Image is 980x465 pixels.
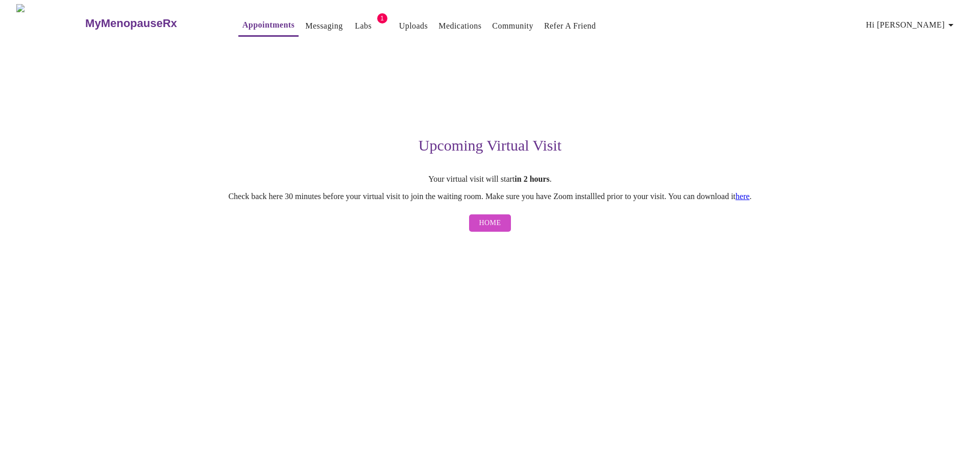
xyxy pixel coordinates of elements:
[242,18,295,32] a: Appointments
[305,19,342,33] a: Messaging
[347,16,380,36] button: Labs
[540,16,600,36] button: Refer a Friend
[377,13,387,23] span: 1
[301,16,347,36] button: Messaging
[434,16,485,36] button: Medications
[866,18,957,32] span: Hi [PERSON_NAME]
[467,209,514,237] a: Home
[84,6,218,41] a: MyMenopauseRx
[395,16,432,36] button: Uploads
[355,19,372,33] a: Labs
[492,19,533,33] a: Community
[544,19,596,33] a: Refer a Friend
[514,175,549,183] strong: in 2 hours
[85,17,177,30] h3: MyMenopauseRx
[862,15,961,35] button: Hi [PERSON_NAME]
[176,175,804,184] p: Your virtual visit will start .
[438,19,481,33] a: Medications
[16,4,84,42] img: MyMenopauseRx Logo
[399,19,428,33] a: Uploads
[488,16,537,36] button: Community
[736,192,750,201] a: here
[176,192,804,201] p: Check back here 30 minutes before your virtual visit to join the waiting room. Make sure you have...
[469,214,511,232] button: Home
[238,15,299,37] button: Appointments
[479,217,501,230] span: Home
[176,137,804,154] h3: Upcoming Virtual Visit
